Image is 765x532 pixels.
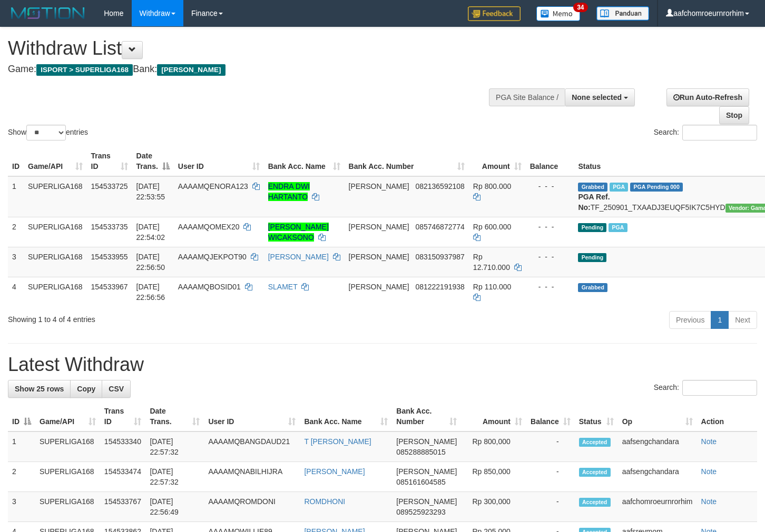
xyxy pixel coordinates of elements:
[461,431,526,462] td: Rp 800,000
[469,146,526,176] th: Amount: activate to sort column ascending
[468,6,521,21] img: Feedback.jpg
[578,253,606,262] span: Pending
[579,468,611,477] span: Accepted
[145,401,204,431] th: Date Trans.: activate to sort column ascending
[91,283,128,291] span: 154533967
[178,283,241,291] span: AAAAMQBOSID01
[669,311,711,329] a: Previous
[618,431,697,462] td: aafsengchandara
[349,223,409,231] span: [PERSON_NAME]
[473,283,511,291] span: Rp 110.000
[157,64,225,76] span: [PERSON_NAME]
[100,401,146,431] th: Trans ID: activate to sort column ascending
[392,401,461,431] th: Bank Acc. Number: activate to sort column ascending
[8,431,35,462] td: 1
[178,223,240,231] span: AAAAMQOMEX20
[8,146,24,176] th: ID
[396,508,445,516] span: Copy 089525923293 to clipboard
[415,253,464,261] span: Copy 083150937987 to clipboard
[100,462,146,492] td: 154533474
[136,283,165,302] span: [DATE] 22:56:56
[728,311,757,329] a: Next
[15,385,64,393] span: Show 25 rows
[473,253,510,272] span: Rp 12.710.000
[536,6,581,21] img: Button%20Memo.svg
[579,438,611,447] span: Accepted
[596,6,649,21] img: panduan.png
[682,380,757,396] input: Search:
[701,497,717,506] a: Note
[136,223,165,242] span: [DATE] 22:54:02
[697,401,757,431] th: Action
[349,182,409,190] span: [PERSON_NAME]
[666,88,749,106] a: Run Auto-Refresh
[701,467,717,476] a: Note
[268,182,310,201] a: ENDRA DWI HARTANTO
[530,222,570,232] div: - - -
[473,223,511,231] span: Rp 600.000
[178,182,248,190] span: AAAAMQENORA123
[8,380,71,398] a: Show 25 rows
[573,3,587,12] span: 34
[461,462,526,492] td: Rp 850,000
[24,277,87,307] td: SUPERLIGA168
[526,401,575,431] th: Balance: activate to sort column ascending
[396,437,457,446] span: [PERSON_NAME]
[77,385,95,393] span: Copy
[396,497,457,506] span: [PERSON_NAME]
[178,253,247,261] span: AAAAMQJEKPOT90
[8,492,35,522] td: 3
[24,217,87,247] td: SUPERLIGA168
[526,462,575,492] td: -
[8,462,35,492] td: 2
[415,182,464,190] span: Copy 082136592108 to clipboard
[618,401,697,431] th: Op: activate to sort column ascending
[91,223,128,231] span: 154533735
[396,448,445,456] span: Copy 085288885015 to clipboard
[204,401,300,431] th: User ID: activate to sort column ascending
[204,462,300,492] td: AAAAMQNABILHIJRA
[654,125,757,140] label: Search:
[136,182,165,201] span: [DATE] 22:53:55
[578,183,607,192] span: Grabbed
[654,380,757,396] label: Search:
[24,176,87,217] td: SUPERLIGA168
[461,401,526,431] th: Amount: activate to sort column ascending
[204,431,300,462] td: AAAAMQBANGDAUD21
[630,183,683,192] span: PGA Pending
[102,380,131,398] a: CSV
[415,283,464,291] span: Copy 081222191938 to clipboard
[304,497,345,506] a: ROMDHONI
[530,181,570,192] div: - - -
[145,431,204,462] td: [DATE] 22:57:32
[136,253,165,272] span: [DATE] 22:56:50
[268,283,298,291] a: SLAMET
[575,401,618,431] th: Status: activate to sort column ascending
[268,253,329,261] a: [PERSON_NAME]
[304,437,371,446] a: T [PERSON_NAME]
[91,182,128,190] span: 154533725
[91,253,128,261] span: 154533955
[578,223,606,232] span: Pending
[8,247,24,277] td: 3
[8,217,24,247] td: 2
[349,283,409,291] span: [PERSON_NAME]
[100,492,146,522] td: 154533767
[204,492,300,522] td: AAAAMQROMDONI
[572,93,622,102] span: None selected
[24,247,87,277] td: SUPERLIGA168
[8,310,311,325] div: Showing 1 to 4 of 4 entries
[618,462,697,492] td: aafsengchandara
[304,467,365,476] a: [PERSON_NAME]
[530,252,570,262] div: - - -
[565,88,635,106] button: None selected
[109,385,124,393] span: CSV
[174,146,264,176] th: User ID: activate to sort column ascending
[8,354,757,375] h1: Latest Withdraw
[8,176,24,217] td: 1
[264,146,345,176] th: Bank Acc. Name: activate to sort column ascending
[345,146,469,176] th: Bank Acc. Number: activate to sort column ascending
[711,311,729,329] a: 1
[8,125,88,140] label: Show entries
[70,380,102,398] a: Copy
